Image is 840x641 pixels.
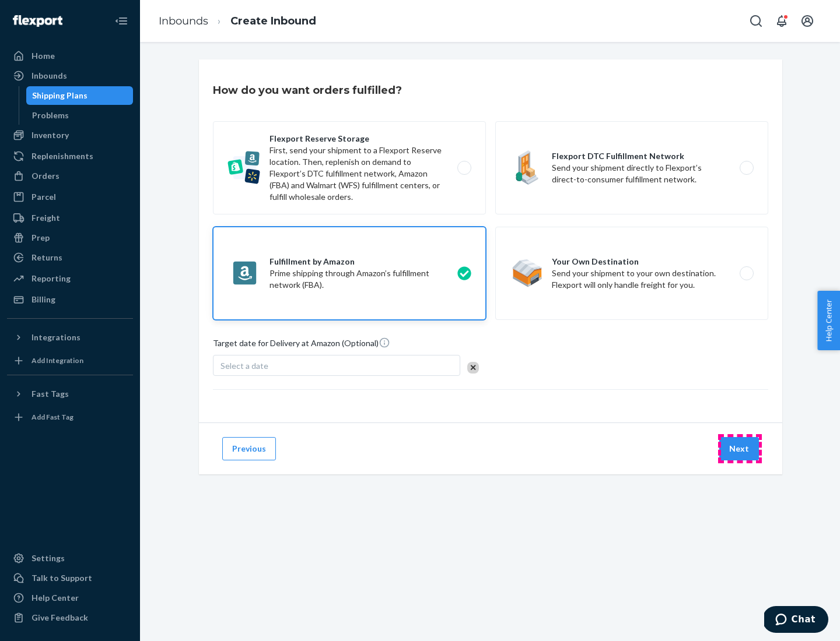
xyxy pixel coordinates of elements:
div: Inventory [32,129,69,141]
div: Freight [32,212,60,224]
div: Home [32,50,55,62]
a: Create Inbound [230,15,316,27]
img: Flexport logo [13,15,62,27]
div: Integrations [32,332,80,343]
div: Returns [32,252,62,263]
button: Talk to Support [7,569,133,587]
div: Settings [32,552,65,564]
span: Select a date [220,361,268,371]
a: Reporting [7,269,133,288]
div: Shipping Plans [32,90,87,101]
a: Inbounds [7,66,133,85]
div: Fast Tags [32,388,69,400]
a: Problems [26,106,134,125]
div: Problems [32,110,69,121]
a: Inbounds [159,15,208,27]
h3: How do you want orders fulfilled? [213,83,402,98]
div: Help Center [32,592,79,604]
div: Give Feedback [32,612,88,624]
button: Open Search Box [744,9,768,33]
div: Billing [32,294,55,305]
div: Add Fast Tag [32,412,73,422]
button: Help Center [817,291,840,350]
a: Billing [7,290,133,309]
button: Close Navigation [110,9,133,33]
div: Reporting [32,273,71,284]
div: Replenishments [32,150,93,162]
div: Inbounds [32,70,67,82]
a: Orders [7,167,133,185]
div: Prep [32,232,50,244]
div: Parcel [32,191,56,203]
button: Fast Tags [7,385,133,403]
a: Parcel [7,188,133,206]
button: Integrations [7,328,133,347]
button: Give Feedback [7,608,133,627]
a: Inventory [7,126,133,145]
span: Target date for Delivery at Amazon (Optional) [213,337,390,354]
a: Freight [7,209,133,227]
a: Returns [7,248,133,267]
button: Open account menu [796,9,819,33]
div: Orders [32,170,60,182]
div: Add Integration [32,355,83,365]
a: Settings [7,549,133,568]
a: Replenishments [7,147,133,165]
a: Prep [7,228,133,247]
a: Add Integration [7,351,133,370]
a: Help Center [7,589,133,607]
ol: breadcrumbs [149,4,325,38]
button: Next [719,437,759,460]
button: Previous [222,437,276,460]
iframe: Opens a widget where you can chat to one of our agents [764,606,828,635]
a: Home [7,47,133,65]
a: Shipping Plans [26,86,134,105]
a: Add Fast Tag [7,408,133,427]
div: Talk to Support [32,572,92,584]
button: Open notifications [770,9,793,33]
